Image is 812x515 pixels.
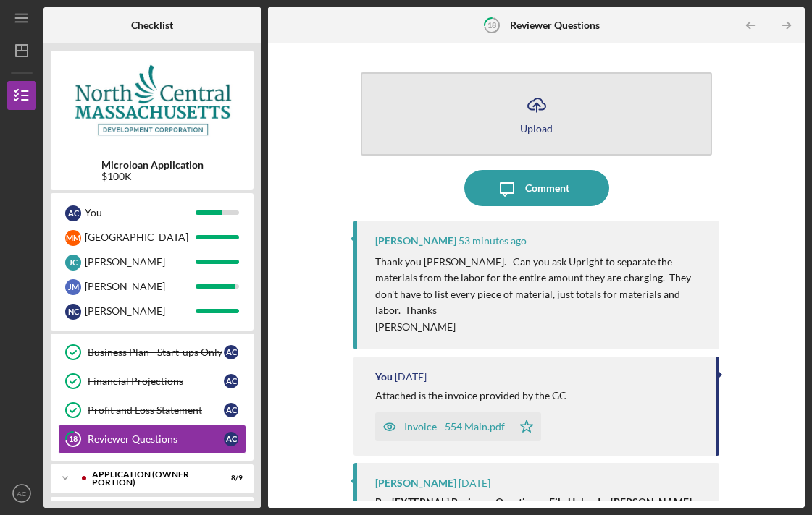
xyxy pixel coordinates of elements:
[375,319,705,335] p: [PERSON_NAME]
[375,371,393,383] div: You
[58,338,246,367] a: Business Plan - Start-ups OnlyAC
[85,299,196,323] div: [PERSON_NAME]
[217,474,243,482] div: 8 / 9
[85,250,196,274] div: [PERSON_NAME]
[65,255,81,271] div: J C
[464,170,609,206] button: Comment
[7,479,36,508] button: AC
[487,20,495,30] tspan: 18
[224,432,238,446] div: A C
[224,374,238,388] div: A C
[88,375,224,387] div: Financial Projections
[101,159,204,171] b: Microloan Application
[65,279,81,295] div: J M
[69,435,78,444] tspan: 18
[375,235,456,247] div: [PERSON_NAME]
[224,345,238,359] div: A C
[17,490,26,498] text: AC
[131,20,173,31] b: Checklist
[459,235,527,247] time: 2025-08-18 12:50
[375,412,541,441] button: Invoice - 554 Main.pdf
[88,404,224,416] div: Profit and Loss Statement
[58,396,246,425] a: Profit and Loss StatementAC
[88,433,224,445] div: Reviewer Questions
[375,477,456,489] div: [PERSON_NAME]
[88,346,224,358] div: Business Plan - Start-ups Only
[510,20,600,31] b: Reviewer Questions
[395,371,427,383] time: 2025-08-15 15:07
[85,200,196,225] div: You
[520,123,553,134] div: Upload
[459,477,490,489] time: 2025-08-14 14:24
[58,367,246,396] a: Financial ProjectionsAC
[361,72,712,156] button: Upload
[375,254,705,319] p: Thank you [PERSON_NAME]. Can you ask Upright to separate the materials from the labor for the ent...
[85,225,196,250] div: [GEOGRAPHIC_DATA]
[51,58,254,145] img: Product logo
[92,470,206,487] div: APPLICATION (OWNER PORTION)
[58,425,246,454] a: 18Reviewer QuestionsAC
[65,205,81,221] div: A C
[375,390,566,401] div: Attached is the invoice provided by the GC
[525,170,569,206] div: Comment
[224,403,238,417] div: A C
[85,274,196,299] div: [PERSON_NAME]
[65,230,81,246] div: M M
[101,171,204,182] div: $100K
[404,421,505,433] div: Invoice - 554 Main.pdf
[65,304,81,320] div: N C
